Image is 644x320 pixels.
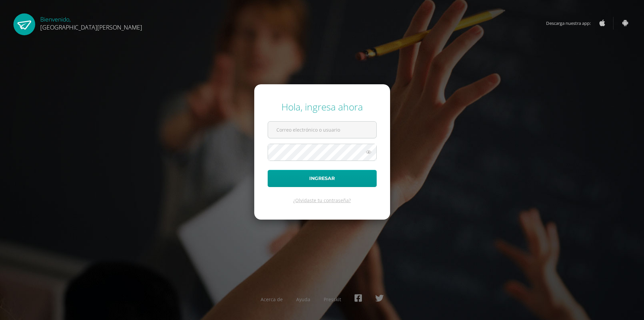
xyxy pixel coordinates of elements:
[268,170,377,187] button: Ingresar
[268,100,377,113] div: Hola, ingresa ahora
[261,296,283,303] a: Acerca de
[268,122,376,138] input: Correo electrónico o usuario
[296,296,310,303] a: Ayuda
[324,296,341,303] a: Presskit
[293,197,351,203] a: ¿Olvidaste tu contraseña?
[40,13,142,31] div: Bienvenido,
[546,17,597,30] span: Descarga nuestra app:
[40,23,142,31] span: [GEOGRAPHIC_DATA][PERSON_NAME]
